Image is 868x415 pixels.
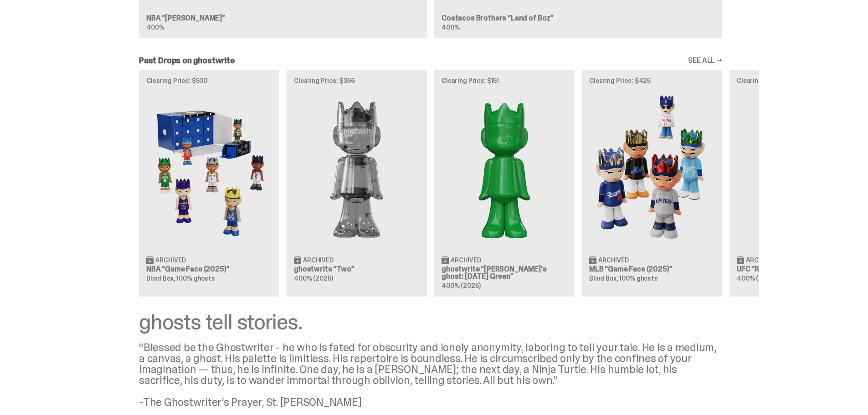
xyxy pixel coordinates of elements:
h3: MLB “Game Face (2025)” [589,266,715,273]
span: Blind Box, [146,274,175,282]
h3: UFC “Ruby” [737,266,863,273]
p: Clearing Price: $356 [294,77,420,84]
div: “Blessed be the Ghostwriter - he who is fated for obscurity and lonely anonymity, laboring to tel... [139,342,722,408]
div: ghosts tell stories. [139,311,722,333]
h3: NBA “Game Face (2025)” [146,266,272,273]
a: Clearing Price: $425 Game Face (2025) Archived [582,70,722,296]
span: 400% [146,23,164,31]
span: 100% ghosts [619,274,657,282]
h2: Past Drops on ghostwrite [139,56,235,65]
span: Archived [451,257,481,263]
a: SEE ALL → [688,57,722,64]
span: Archived [155,257,186,263]
span: 400% [442,23,459,31]
span: 100% ghosts [176,274,215,282]
span: 400% (2025) [442,282,480,290]
img: Game Face (2025) [146,91,272,248]
img: Game Face (2025) [589,91,715,248]
h3: ghostwrite “[PERSON_NAME]'s ghost: [DATE] Green” [442,266,567,280]
a: Clearing Price: $356 Two Archived [287,70,427,296]
span: Archived [303,257,334,263]
span: 400% (2025) [737,274,776,282]
p: Clearing Price: $151 [442,77,567,84]
p: Clearing Price: $150 [737,77,863,84]
a: Clearing Price: $151 Schrödinger's ghost: Sunday Green Archived [434,70,575,296]
span: Archived [746,257,776,263]
img: Ruby [737,91,863,248]
span: 400% (2025) [294,274,333,282]
h3: ghostwrite “Two” [294,266,420,273]
h3: Costacos Brothers “Land of Boz” [442,15,715,22]
p: Clearing Price: $425 [589,77,715,84]
p: Clearing Price: $500 [146,77,272,84]
span: Blind Box, [589,274,618,282]
img: Schrödinger's ghost: Sunday Green [442,91,567,248]
img: Two [294,91,420,248]
span: Archived [598,257,629,263]
a: Clearing Price: $500 Game Face (2025) Archived [139,70,279,296]
h3: NBA “[PERSON_NAME]” [146,15,420,22]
